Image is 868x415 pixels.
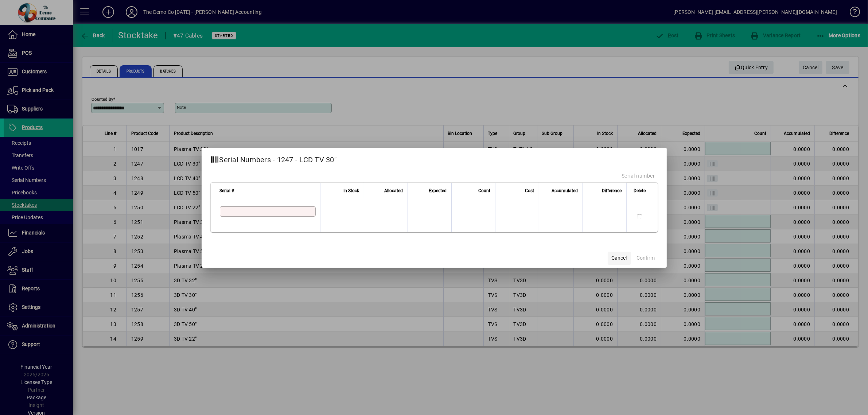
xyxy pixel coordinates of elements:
[612,254,627,262] span: Cancel
[602,187,622,195] span: Difference
[344,187,359,195] span: In Stock
[385,187,403,195] span: Allocated
[634,187,646,195] span: Delete
[220,187,234,195] span: Serial #
[479,187,491,195] span: Count
[202,148,667,169] h2: Serial Numbers - 1247 - LCD TV 30"
[525,187,534,195] span: Cost
[552,187,578,195] span: Accumulated
[608,252,631,265] button: Cancel
[429,187,447,195] span: Expected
